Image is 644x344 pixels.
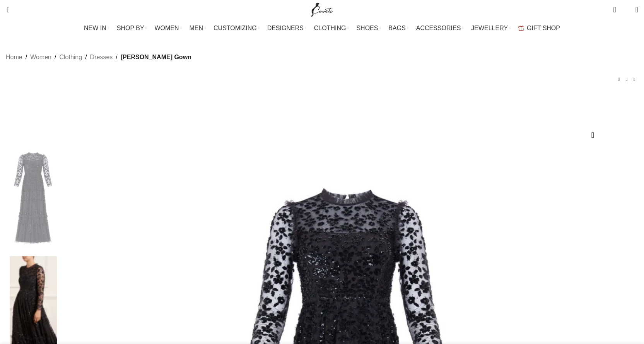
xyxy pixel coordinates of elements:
span: CUSTOMIZING [214,24,257,32]
span: ACCESSORIES [416,24,461,32]
a: ACCESSORIES [416,21,464,36]
a: Clothing [59,52,82,62]
a: Women [30,52,51,62]
a: Search [2,2,10,17]
span: SHOES [356,24,378,32]
div: Main navigation [2,21,642,36]
nav: Breadcrumb [6,52,191,62]
a: CUSTOMIZING [214,21,260,36]
span: [PERSON_NAME] Gown [121,52,191,62]
span: WOMEN [155,24,179,32]
span: GIFT SHOP [527,24,560,32]
a: Dresses [90,52,113,62]
a: 0 [609,2,620,17]
img: GiftBag [518,26,524,31]
a: Previous product [615,75,623,83]
a: GIFT SHOP [518,21,560,36]
span: NEW IN [84,24,106,32]
a: WOMEN [155,21,182,36]
span: CLOTHING [314,24,346,32]
a: DESIGNERS [267,21,306,36]
a: CLOTHING [314,21,349,36]
a: JEWELLERY [471,21,511,36]
span: MEN [190,24,203,32]
span: JEWELLERY [471,24,508,32]
a: NEW IN [84,21,109,36]
span: 0 [614,4,620,10]
a: SHOP BY [117,21,147,36]
span: SHOP BY [117,24,144,32]
span: 0 [624,8,629,14]
a: Home [6,52,22,62]
a: Next product [630,75,638,83]
span: BAGS [388,24,405,32]
div: My Wishlist [622,2,630,17]
span: DESIGNERS [267,24,304,32]
a: SHOES [356,21,381,36]
img: Needle and Thread dresses [10,144,57,252]
a: Site logo [309,6,335,12]
a: MEN [190,21,206,36]
a: BAGS [388,21,408,36]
